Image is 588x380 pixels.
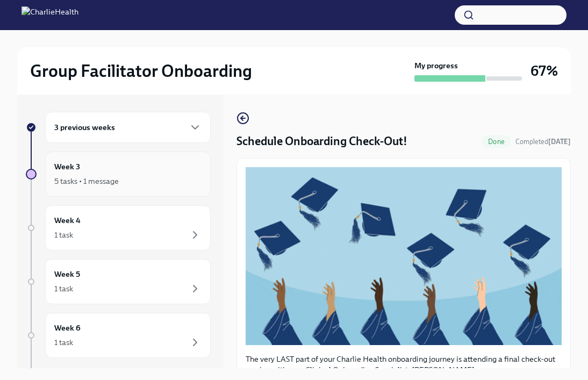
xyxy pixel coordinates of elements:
[26,152,211,197] a: Week 35 tasks • 1 message
[26,205,211,250] a: Week 41 task
[54,337,73,348] div: 1 task
[515,138,571,146] span: Completed
[54,268,80,280] h6: Week 5
[54,230,73,240] div: 1 task
[414,60,458,71] strong: My progress
[45,367,127,377] span: Experience ends
[246,354,562,375] p: The very LAST part of your Charlie Health onboarding journey is attending a final check-out sessi...
[246,167,562,345] button: Zoom image
[530,61,558,81] h3: 67%
[26,259,211,304] a: Week 51 task
[54,121,115,133] h6: 3 previous weeks
[515,137,571,147] span: October 6th, 2025 13:26
[30,60,252,82] h2: Group Facilitator Onboarding
[26,313,211,358] a: Week 61 task
[21,6,78,24] img: CharlieHealth
[54,161,80,173] h6: Week 3
[482,138,511,146] span: Done
[236,133,407,149] h4: Schedule Onboarding Check-Out!
[54,214,81,226] h6: Week 4
[54,322,81,334] h6: Week 6
[54,176,119,187] div: 5 tasks • 1 message
[45,112,211,143] div: 3 previous weeks
[102,367,127,377] strong: [DATE]
[548,138,571,146] strong: [DATE]
[54,283,73,294] div: 1 task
